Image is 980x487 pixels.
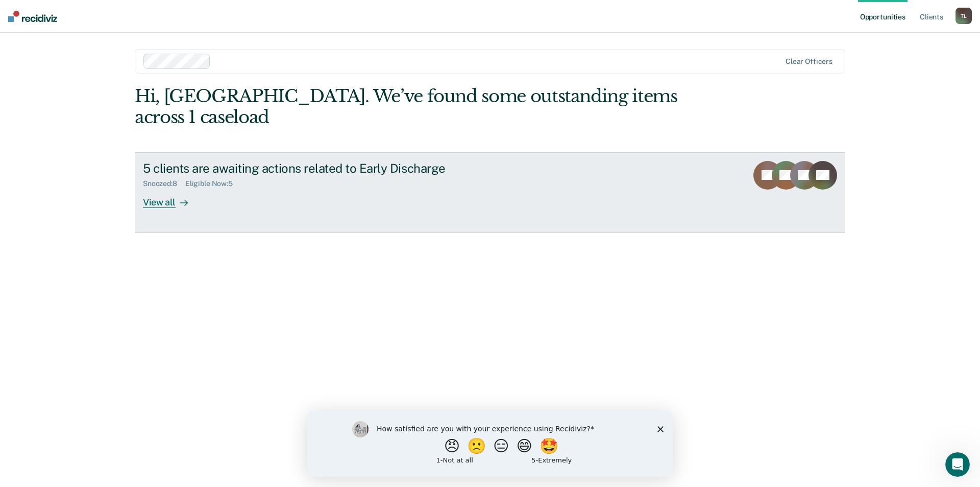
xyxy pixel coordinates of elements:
div: Clear officers [786,57,832,66]
iframe: Survey by Kim from Recidiviz [307,411,673,477]
div: Snoozed : 8 [143,179,185,188]
div: Eligible Now : 5 [185,179,241,188]
div: Hi, [GEOGRAPHIC_DATA]. We’ve found some outstanding items across 1 caseload [135,86,703,128]
iframe: Intercom live chat [945,452,970,477]
div: View all [143,188,200,208]
img: Recidiviz [8,11,57,22]
div: 5 clients are awaiting actions related to Early Discharge [143,161,501,176]
button: TL [955,8,972,24]
a: 5 clients are awaiting actions related to Early DischargeSnoozed:8Eligible Now:5View all [135,152,845,233]
div: T L [955,8,972,24]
